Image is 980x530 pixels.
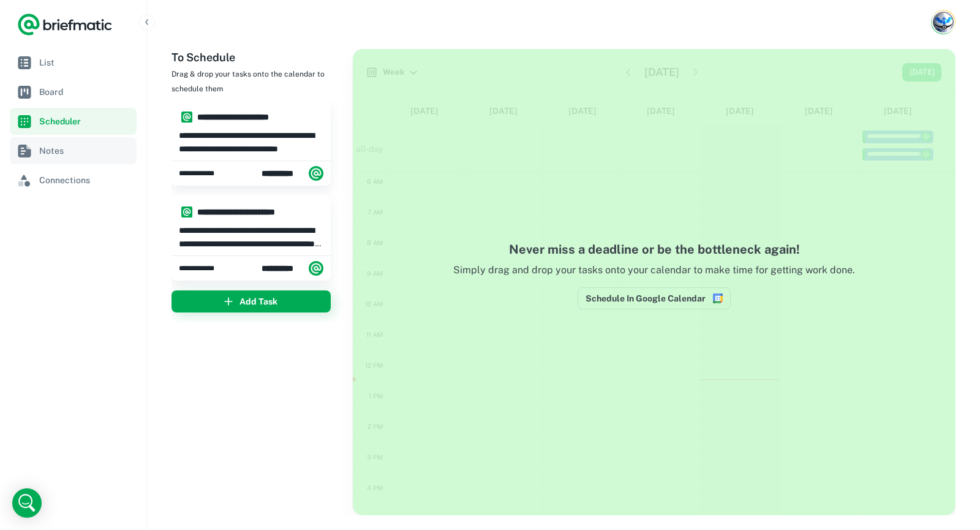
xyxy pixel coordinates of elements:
div: Briefmatic [262,256,323,281]
a: List [10,49,137,76]
a: Scheduler [10,108,137,135]
button: Add Task [171,290,331,312]
img: Sonam Gurung [933,12,954,32]
span: Scheduler [39,115,132,128]
div: Open Intercom Messenger [12,488,42,518]
div: Briefmatic [262,161,323,186]
h6: To Schedule [171,49,343,66]
a: Logo [17,12,113,37]
p: Simply drag and drop your tasks onto your calendar to make time for getting work done. [377,263,931,287]
a: Board [10,78,137,105]
span: Saturday, 11 Oct [179,263,225,274]
span: List [39,56,132,69]
img: system.png [309,166,323,181]
h4: Never miss a deadline or be the bottleneck again! [377,240,931,259]
img: system.png [309,261,323,276]
button: Connect to Google Calendar to reserve time in your schedule to complete this work [578,287,731,309]
span: Connections [39,173,132,187]
img: system.png [181,206,192,218]
button: Account button [931,10,956,34]
span: Notes [39,144,132,157]
span: Drag & drop your tasks onto the calendar to schedule them [171,70,325,93]
img: system.png [181,112,192,123]
a: Connections [10,167,137,194]
span: Board [39,85,132,99]
a: Notes [10,137,137,164]
span: Saturday, 11 Oct [179,168,225,179]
